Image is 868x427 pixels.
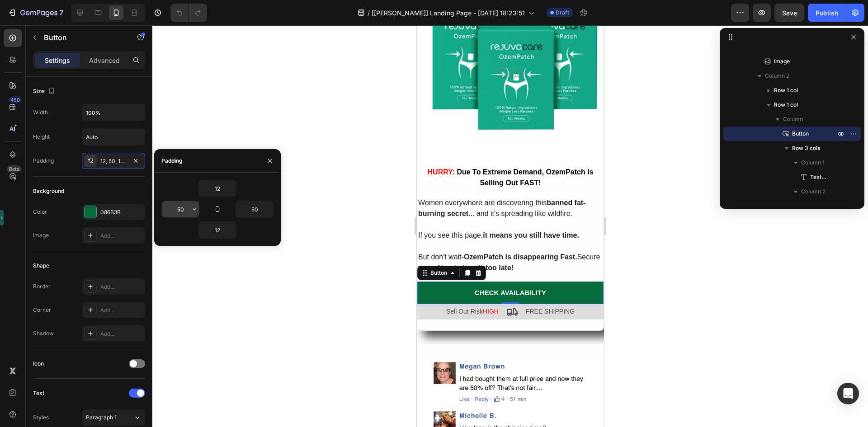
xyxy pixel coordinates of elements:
button: Save [774,4,804,22]
strong: OzemPatch is disappearing Fast. [47,228,160,235]
div: Height [33,133,50,141]
span: Text Block [810,173,826,182]
span: Column 2 [765,71,789,80]
iframe: To enrich screen reader interactions, please activate Accessibility in Grammarly extension settings [417,25,604,427]
div: 450 [9,96,22,103]
div: Shape [33,262,49,270]
div: 086B3B [100,208,143,216]
p: Sell Out Risk [29,281,82,292]
div: Publish [816,8,838,18]
div: Corner [33,306,51,314]
button: <p><span style="font-size:15px;">CHECK AVAILABILITY</span></p> [0,256,187,279]
input: Auto [82,129,145,145]
span: [[PERSON_NAME]] Landing Page - [DATE] 18:23:51 [372,8,525,18]
div: Image [33,231,49,239]
p: Button [44,32,121,43]
span: Column 1 [801,158,825,167]
span: Draft [556,9,569,17]
div: Add... [100,330,143,338]
div: Border [33,282,51,291]
input: Auto [236,201,273,217]
div: Add... [100,306,143,314]
span: Image [774,57,790,66]
div: Color [33,208,47,216]
span: Paragraph 1 [86,413,117,422]
strong: HURRY: [11,143,38,150]
span: / [368,8,370,18]
span: Button [792,129,809,138]
span: Save [782,9,797,17]
span: HIGH [66,282,82,290]
p: Advanced [89,56,120,65]
span: Row 1 col [774,100,798,109]
input: Auto [199,222,236,238]
strong: it means you still have time. [66,206,162,214]
p: But don't wait- Secure yours Now before it's [1,226,186,248]
div: Shadow [33,329,54,338]
p: If you see this page, [1,205,186,216]
button: Paragraph 1 [82,409,145,426]
div: Styles [33,413,49,422]
strong: too late! [69,239,97,246]
input: Auto [82,104,145,121]
button: 7 [4,4,67,22]
span: Column [783,115,803,124]
div: Undo/Redo [170,4,207,22]
div: Icon [33,360,44,368]
span: Due To Extreme Demand, OzemPatch Is Selling Out FAST! [40,143,176,161]
div: Button [12,244,32,252]
input: Auto [162,201,199,217]
p: 7 [59,7,63,18]
p: FREE SHIPPING [109,281,158,292]
div: Size [33,85,57,98]
span: Row 3 cols [792,144,820,153]
div: Beta [7,165,22,173]
div: Text [33,389,44,397]
div: Background [33,187,64,195]
div: Add... [100,283,143,291]
span: Column 2 [801,187,826,196]
input: Auto [199,180,236,197]
span: CHECK AVAILABILITY [58,263,129,271]
div: Padding [161,157,183,165]
div: Add... [100,232,143,240]
p: Women everywhere are discovering this ... and it's spreading like wildfire. [1,172,186,194]
div: Padding [33,157,54,165]
span: Row 1 col [774,86,798,95]
div: Width [33,108,48,117]
div: 12, 50, 12, 50 [100,157,127,165]
div: Open Intercom Messenger [837,383,859,404]
button: Publish [808,4,846,22]
p: Settings [45,56,70,65]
